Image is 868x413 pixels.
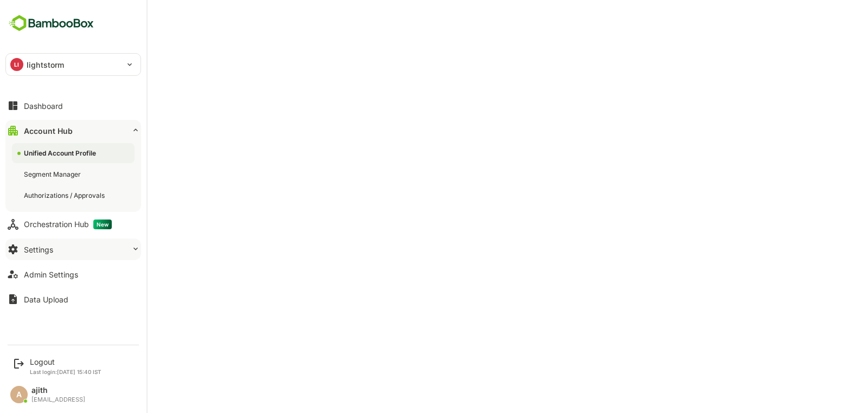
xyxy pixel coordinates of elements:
div: Segment Manager [24,170,83,179]
div: [EMAIL_ADDRESS] [31,396,85,403]
div: Authorizations / Approvals [24,191,107,200]
button: Data Upload [5,288,141,310]
div: Settings [24,245,53,254]
p: lightstorm [27,59,64,70]
div: LI [10,58,23,71]
img: BambooboxFullLogoMark.5f36c76dfaba33ec1ec1367b70bb1252.svg [5,13,97,34]
button: Dashboard [5,95,141,117]
div: Dashboard [24,101,63,111]
div: LIlightstorm [6,54,141,75]
div: A [10,386,28,403]
div: Unified Account Profile [24,149,98,158]
div: Orchestration Hub [24,220,112,229]
span: New [93,220,112,229]
button: Admin Settings [5,263,141,285]
button: Orchestration HubNew [5,214,141,235]
div: Admin Settings [24,270,78,279]
div: ajith [31,386,85,395]
div: Account Hub [24,126,73,135]
button: Account Hub [5,120,141,141]
p: Last login: [DATE] 15:40 IST [30,369,101,375]
div: Logout [30,357,101,366]
div: Data Upload [24,295,68,304]
button: Settings [5,238,141,260]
